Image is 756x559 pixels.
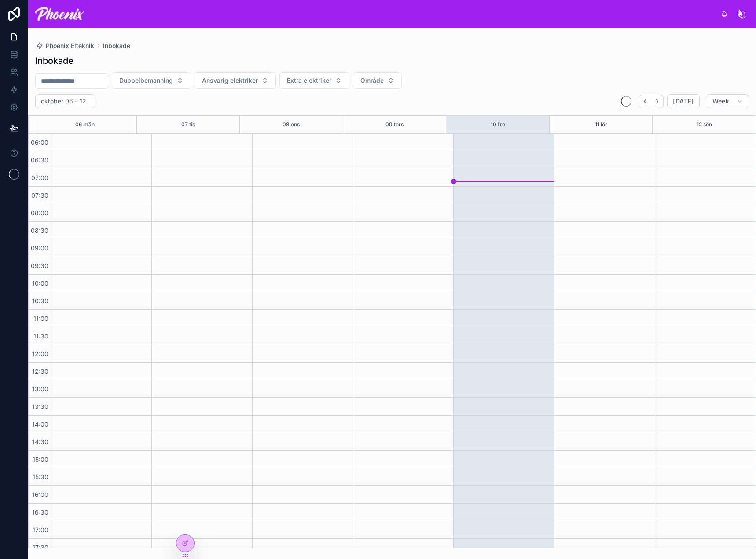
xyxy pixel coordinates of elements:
button: 12 sön [697,116,712,133]
span: 13:00 [30,385,51,393]
button: Select Button [353,72,402,89]
span: Dubbelbemanning [119,76,173,85]
button: [DATE] [667,94,699,108]
button: Back [639,95,651,108]
span: Phoenix Elteknik [46,41,94,50]
h1: Inbokade [35,55,73,67]
a: Phoenix Elteknik [35,41,94,50]
span: 06:00 [29,139,51,146]
span: [DATE] [673,97,694,105]
span: 10:30 [30,297,51,305]
button: Select Button [112,72,191,89]
span: Week [712,97,729,105]
h2: oktober 06 – 12 [41,97,86,106]
span: 06:30 [29,156,51,164]
span: Extra elektriker [287,76,331,85]
span: 15:00 [30,456,51,463]
span: 08:30 [29,227,51,234]
button: 10 fre [491,116,505,133]
span: 14:30 [30,438,51,445]
button: Week [707,94,749,108]
a: Inbokade [103,41,130,50]
button: Next [651,95,664,108]
span: 11:00 [31,315,51,322]
button: Select Button [279,72,349,89]
button: Select Button [195,72,276,89]
span: 11:30 [31,332,51,340]
span: 13:30 [30,403,51,410]
span: 10:00 [30,279,51,287]
span: 16:30 [30,508,51,516]
span: 17:30 [30,544,51,551]
span: 14:00 [30,420,51,428]
span: 15:30 [30,473,51,481]
button: 08 ons [283,116,300,133]
span: 17:00 [30,526,51,533]
span: Ansvarig elektriker [202,76,258,85]
button: 11 lör [595,116,607,133]
img: App logo [35,7,84,21]
button: 07 tis [181,116,195,133]
span: 09:30 [29,262,51,269]
span: 07:00 [29,174,51,181]
span: 16:00 [30,491,51,498]
span: 12:30 [30,368,51,375]
span: 12:00 [30,350,51,357]
span: 09:00 [29,244,51,252]
button: 09 tors [385,116,404,133]
span: 07:30 [29,191,51,199]
span: Område [360,76,384,85]
div: scrollable content [92,12,721,16]
button: 06 mån [75,116,95,133]
span: 08:00 [29,209,51,217]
